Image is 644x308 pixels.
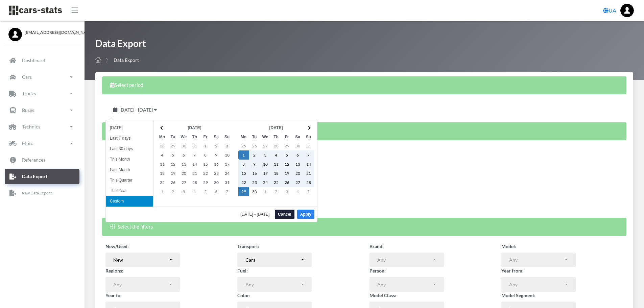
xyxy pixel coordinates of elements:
p: References [22,156,45,164]
div: Any [377,281,432,288]
th: Su [303,132,314,141]
td: 11 [271,160,282,169]
td: 28 [189,178,200,187]
td: 13 [178,160,189,169]
td: 28 [157,141,168,150]
label: Brand: [369,243,384,250]
th: We [260,132,271,141]
button: Any [105,277,180,292]
label: Regions: [105,267,123,274]
td: 9 [249,160,260,169]
a: References [5,152,79,168]
td: 23 [249,178,260,187]
td: 1 [200,141,211,150]
td: 30 [249,187,260,196]
td: 5 [282,150,292,160]
td: 25 [271,178,282,187]
a: Trucks [5,86,79,101]
td: 4 [189,187,200,196]
p: Trucks [22,89,36,98]
td: 2 [168,187,178,196]
td: 17 [260,169,271,178]
a: UA [600,4,619,17]
td: 24 [260,178,271,187]
button: Apply [297,210,314,219]
li: This Year [106,186,153,196]
button: Any [501,277,576,292]
a: Dashboard [5,53,79,68]
td: 26 [282,178,292,187]
th: Su [222,132,233,141]
td: 28 [303,178,314,187]
td: 15 [238,169,249,178]
a: Technics [5,119,79,135]
th: Fr [282,132,292,141]
button: Cars [237,253,312,267]
a: ... [620,4,634,17]
th: Fr [200,132,211,141]
h1: Data Export [95,37,146,53]
th: Tu [249,132,260,141]
td: 19 [282,169,292,178]
td: 29 [200,178,211,187]
td: 27 [292,178,303,187]
td: 15 [200,160,211,169]
td: 3 [222,141,233,150]
label: Model Segment: [501,292,535,299]
label: Model Class: [369,292,396,299]
th: We [178,132,189,141]
td: 5 [303,187,314,196]
td: 24 [222,169,233,178]
td: 4 [271,150,282,160]
td: 20 [178,169,189,178]
li: Last 7 days [106,133,153,144]
p: Technics [22,122,40,131]
td: 3 [178,187,189,196]
p: Cars [22,73,32,81]
td: 4 [292,187,303,196]
button: Any [369,253,444,267]
td: 29 [282,141,292,150]
p: Buses [22,106,34,114]
td: 6 [178,150,189,160]
div: Select the columns you want to see in the table [102,122,626,140]
div: Any [509,281,564,288]
td: 19 [168,169,178,178]
td: 21 [189,169,200,178]
td: 3 [282,187,292,196]
td: 30 [292,141,303,150]
li: Last 30 days [106,144,153,154]
label: Year from: [501,267,524,274]
td: 12 [282,160,292,169]
td: 1 [260,187,271,196]
td: 7 [222,187,233,196]
div: Any [113,281,168,288]
p: Raw Data Export [22,189,52,197]
td: 27 [260,141,271,150]
a: Raw Data Export [5,185,79,201]
td: 6 [211,187,222,196]
th: Tu [168,132,178,141]
button: Any [501,253,576,267]
td: 22 [238,178,249,187]
td: 25 [157,178,168,187]
div: Cars [245,256,300,263]
span: [DATE] - [DATE] [119,107,153,113]
td: 20 [292,169,303,178]
a: Data Export [5,169,79,184]
button: New [105,253,180,267]
td: 16 [249,169,260,178]
td: 27 [178,178,189,187]
li: [DATE] [106,123,153,133]
td: 14 [303,160,314,169]
div: Select the filters [102,218,626,236]
td: 2 [249,150,260,160]
a: Moto [5,136,79,151]
td: 2 [271,187,282,196]
p: Dashboard [22,56,45,65]
td: 8 [238,160,249,169]
div: Any [245,281,300,288]
td: 4 [157,150,168,160]
td: 14 [189,160,200,169]
td: 22 [200,169,211,178]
